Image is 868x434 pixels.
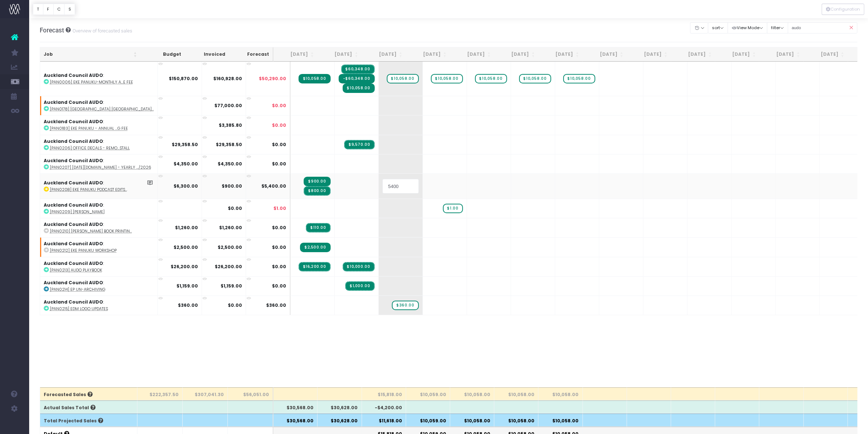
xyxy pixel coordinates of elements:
abbr: [PAN0178] City Centre Brand Campaign [50,106,154,112]
small: Overview of forecasted sales [71,27,132,34]
span: wayahead Sales Forecast Item [392,301,419,310]
th: $30,568.00 [273,400,318,414]
span: wayahead Sales Forecast Item [519,74,551,83]
th: Jul 25: activate to sort column ascending [318,47,362,62]
span: $360.00 [266,302,286,309]
td: : [40,257,158,276]
span: $0.00 [272,122,286,129]
td: : [40,135,158,154]
th: Nov 25: activate to sort column ascending [494,47,538,62]
th: Apr 26: activate to sort column ascending [715,47,759,62]
abbr: [PAN0206] Office Decals - Removal of EP logos + Print and Install [50,145,130,151]
th: May 26: activate to sort column ascending [759,47,803,62]
th: Forecast [229,47,273,62]
strong: Auckland Council AUDO [44,118,103,125]
abbr: [PAN0183] Eke Panuku - Annual website hosting Fee [50,126,128,131]
strong: $4,350.00 [218,161,242,167]
span: wayahead Sales Forecast Item [387,74,419,83]
span: $50,290.00 [259,75,286,82]
td: : [40,154,158,173]
span: $0.00 [272,263,286,270]
strong: $29,358.50 [216,141,242,148]
strong: $160,928.00 [213,75,242,82]
strong: $1,260.00 [175,224,198,231]
th: Feb 26: activate to sort column ascending [627,47,671,62]
strong: $26,200.00 [215,263,242,270]
button: View Mode [728,22,767,34]
strong: $3,385.80 [219,122,242,128]
th: Aug 25: activate to sort column ascending [362,47,406,62]
th: $30,568.00 [273,414,318,427]
span: wayahead Sales Forecast Item [431,74,463,83]
strong: $6,300.00 [174,183,198,189]
strong: $2,500.00 [174,244,198,250]
strong: Auckland Council AUDO [44,202,103,208]
th: Jun 25: activate to sort column ascending [273,47,318,62]
td: : [40,96,158,115]
span: $0.00 [272,244,286,251]
button: filter [767,22,788,34]
th: $10,058.00 [450,387,494,400]
th: $30,628.00 [318,400,362,414]
abbr: [PAN0209] Catherine Plaza [50,209,105,215]
th: $15,818.00 [362,387,406,400]
span: Streamtime Invoice: INV-13495 – [PAN0006] AUDO-Monthly Account Service Fee [343,83,375,93]
strong: $1,159.00 [176,283,198,289]
abbr: [PAN0212] Eke Panuku Workshop [50,248,117,253]
th: $10,058.00 [494,387,538,400]
div: Vertical button group [33,4,75,15]
input: Search... [788,22,858,34]
th: Mar 26: activate to sort column ascending [671,47,715,62]
strong: $1,159.00 [221,283,242,289]
abbr: [PAN0207] Monday.com - Yearly Fee 2025/2026 [50,165,151,170]
th: Sep 25: activate to sort column ascending [406,47,450,62]
span: $5,400.00 [261,183,286,189]
th: $11,618.00 [362,414,406,427]
abbr: [PAN0215] EDM logo updates [50,306,108,312]
strong: $4,350.00 [174,161,198,167]
span: $0.00 [272,224,286,231]
strong: $26,200.00 [171,263,198,270]
abbr: [PAN0208] Eke Panuku Podcast Edits [50,187,127,192]
strong: Auckland Council AUDO [44,241,103,247]
td: : [40,115,158,134]
th: $307,041.30 [183,387,228,400]
button: T [33,4,43,15]
th: $10,058.00 [450,414,494,427]
span: $1.00 [273,205,286,212]
button: Configuration [822,4,864,15]
span: Streamtime Invoice: CN-0263 – [PAN0006] Eke Panuku-Monthly Account Service Fee [339,74,375,83]
td: : [40,199,158,218]
span: $0.00 [272,141,286,148]
abbr: [PAN0213] AUDO Playbook [50,267,102,273]
span: Streamtime Invoice: INV-13430 – [PAN0006] Eke Panuku-Monthly Account Service Fee [299,74,331,83]
th: Actual Sales Total [40,400,138,414]
strong: Auckland Council AUDO [44,299,103,305]
span: Streamtime Invoice: INV-13459 – [PAN0006] Eke Panuku-Monthly Account Service Fee<br />Deferred in... [341,64,375,74]
strong: Auckland Council AUDO [44,72,103,78]
span: Streamtime Invoice: INV-13498 – [PAN0214] EP Un-Archiving<br />Accrued income – actual billing da... [345,281,374,291]
strong: $360.00 [178,302,198,308]
strong: $900.00 [222,183,242,189]
td: : [40,276,158,296]
th: Total Projected Sales [40,414,138,427]
span: Streamtime Invoice: INV-13496 – [PAN0206] Office Decals - Removal of EP logos + Print and Install... [344,140,374,149]
th: Jun 26: activate to sort column ascending [804,47,848,62]
button: C [53,4,65,15]
strong: Auckland Council AUDO [44,260,103,266]
span: wayahead Sales Forecast Item [475,74,507,83]
th: $10,058.00 [494,414,538,427]
span: Streamtime Invoice: INV-13447 – [PAN0212] Eke Panuku Workshop [300,243,330,252]
div: Vertical button group [822,4,864,15]
td: : [40,62,158,96]
strong: $1,260.00 [219,224,242,231]
span: Streamtime Invoice: INV-13445 – [PAN0208] Eke Panuku Podcast Edits<br />Accrued income – actual b... [304,186,330,196]
button: F [43,4,54,15]
th: -$4,200.00 [362,400,406,414]
button: S [64,4,75,15]
span: $0.00 [272,283,286,289]
strong: Auckland Council AUDO [44,221,103,227]
strong: $2,500.00 [218,244,242,250]
span: Forecast [40,27,64,34]
button: sort [708,22,728,34]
